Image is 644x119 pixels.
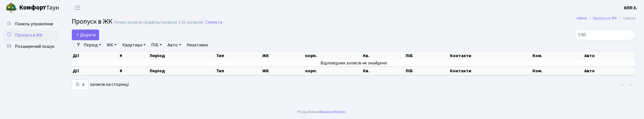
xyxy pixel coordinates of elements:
th: Кв. [362,67,405,75]
a: Авто [165,40,183,50]
th: ЖК [262,67,305,75]
th: Ком. [532,67,584,75]
div: Розроблено . [298,109,347,115]
div: Немає записів (відфільтровано з 25 записів). [114,20,204,25]
td: Відповідних записів не знайдено [72,60,636,66]
a: Admin [577,15,587,21]
span: Панель управління [15,21,53,27]
img: logo.png [6,2,17,14]
th: Авто [584,67,636,75]
th: Дії [72,67,119,75]
th: Контакти [449,67,532,75]
a: Massive Kinetic [320,109,346,115]
th: ПІБ [405,67,449,75]
select: записів на сторінці [72,79,88,90]
th: Дії [72,52,119,60]
a: Скинути [205,20,222,25]
th: ЖК [262,52,305,60]
b: Комфорт [19,3,46,12]
th: ПІБ [405,52,449,60]
th: Ком. [532,52,584,60]
b: КПП 3. [624,5,637,11]
th: # [119,52,149,60]
a: Панель управління [3,18,59,30]
a: Неактивні [184,40,210,50]
nav: breadcrumb [568,12,644,24]
a: Пропуск в ЖК [593,15,617,21]
th: корп. [305,52,362,60]
span: Додати [75,32,95,38]
th: корп. [305,67,362,75]
th: Період [149,67,216,75]
span: Розширений пошук [15,43,54,50]
th: Кв. [362,52,405,60]
a: ЖК [104,40,119,50]
span: Таун [19,3,59,13]
th: Авто [584,52,636,60]
a: КПП 3. [624,5,637,11]
a: Період [81,40,103,50]
a: Додати [72,30,99,40]
th: Контакти [449,52,532,60]
button: Переключити навігацію [70,3,84,12]
label: записів на сторінці [72,79,129,90]
input: Пошук... [574,30,636,40]
a: Пропуск в ЖК [3,30,59,41]
a: Квартира [120,40,148,50]
th: Період [149,52,216,60]
th: # [119,67,149,75]
th: Тип [216,67,262,75]
a: ПІБ [149,40,164,50]
li: Список [617,15,636,21]
span: Пропуск в ЖК [15,32,43,38]
a: Розширений пошук [3,41,59,52]
th: Тип [216,52,262,60]
span: Пропуск в ЖК [72,17,112,26]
